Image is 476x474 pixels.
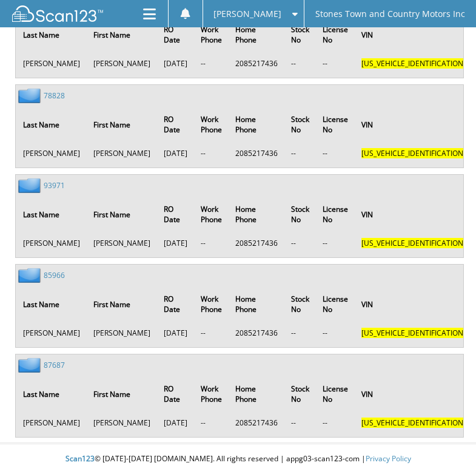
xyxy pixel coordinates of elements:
[17,107,86,142] th: Last Name
[87,286,156,322] th: First Name
[285,143,315,163] td: --
[285,107,315,142] th: Stock No
[87,233,156,253] td: [PERSON_NAME]
[317,53,354,73] td: --
[229,107,284,142] th: Home Phone
[158,197,193,232] th: RO Date
[158,143,193,163] td: [DATE]
[17,413,86,433] td: [PERSON_NAME]
[17,17,86,52] th: Last Name
[87,107,156,142] th: First Name
[158,233,193,253] td: [DATE]
[44,90,65,101] a: 78828
[315,10,465,18] span: Stones Town and Country Motors Inc
[195,233,228,253] td: --
[195,197,228,232] th: Work Phone
[195,143,228,163] td: --
[229,233,284,253] td: 2085217436
[18,88,44,103] img: folder2.png
[87,413,156,433] td: [PERSON_NAME]
[87,323,156,343] td: [PERSON_NAME]
[229,143,284,163] td: 2085217436
[158,323,193,343] td: [DATE]
[317,107,354,142] th: License No
[317,197,354,232] th: License No
[44,360,65,370] a: 87687
[317,376,354,411] th: License No
[87,376,156,411] th: First Name
[229,17,284,52] th: Home Phone
[195,286,228,322] th: Work Phone
[195,107,228,142] th: Work Phone
[229,286,284,322] th: Home Phone
[285,323,315,343] td: --
[158,413,193,433] td: [DATE]
[87,197,156,232] th: First Name
[158,286,193,322] th: RO Date
[195,323,228,343] td: --
[285,17,315,52] th: Stock No
[158,17,193,52] th: RO Date
[87,17,156,52] th: First Name
[366,453,411,464] a: Privacy Policy
[229,197,284,232] th: Home Phone
[44,180,65,191] a: 93971
[17,197,86,232] th: Last Name
[285,413,315,433] td: --
[87,143,156,163] td: [PERSON_NAME]
[87,53,156,73] td: [PERSON_NAME]
[317,233,354,253] td: --
[18,357,44,373] img: folder2.png
[18,268,44,283] img: folder2.png
[229,376,284,411] th: Home Phone
[17,233,86,253] td: [PERSON_NAME]
[317,17,354,52] th: License No
[317,286,354,322] th: License No
[12,5,103,22] img: scan123-logo-white.svg
[229,323,284,343] td: 2085217436
[195,376,228,411] th: Work Phone
[44,270,65,280] a: 85966
[17,143,86,163] td: [PERSON_NAME]
[65,453,95,464] span: Scan123
[17,286,86,322] th: Last Name
[17,323,86,343] td: [PERSON_NAME]
[285,197,315,232] th: Stock No
[229,53,284,73] td: 2085217436
[195,17,228,52] th: Work Phone
[213,10,281,18] span: [PERSON_NAME]
[158,376,193,411] th: RO Date
[18,178,44,193] img: folder2.png
[158,107,193,142] th: RO Date
[317,143,354,163] td: --
[195,53,228,73] td: --
[285,376,315,411] th: Stock No
[17,376,86,411] th: Last Name
[317,323,354,343] td: --
[195,413,228,433] td: --
[317,413,354,433] td: --
[229,413,284,433] td: 2085217436
[17,53,86,73] td: [PERSON_NAME]
[158,53,193,73] td: [DATE]
[285,53,315,73] td: --
[285,286,315,322] th: Stock No
[285,233,315,253] td: --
